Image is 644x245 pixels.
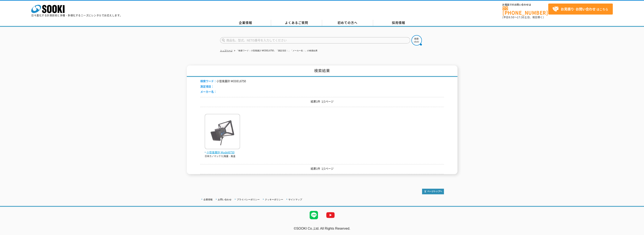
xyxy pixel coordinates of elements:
[187,65,457,77] h1: 検索結果
[205,114,240,150] img: Model6750
[200,99,444,104] p: 結果1件 1/1ページ
[200,84,214,88] span: 測定項目：
[517,15,524,19] span: 17:30
[422,189,444,194] img: トップページへ
[561,6,596,11] strong: お見積り･お問い合わせ
[628,231,644,234] a: テストMail
[220,49,233,52] a: トップページ
[502,15,544,19] span: (平日 ～ 土日、祝日除く)
[502,4,548,6] span: お電話でのお問い合わせは
[200,79,217,83] span: 検索ワード：
[31,14,122,17] p: 日々進化する計測技術と多種・多様化するニーズにレンタルでお応えします。
[220,20,271,26] a: 企業情報
[205,150,240,155] span: 小型風量計 Model6750
[205,146,240,155] a: 小型風量計 Model6750
[548,4,613,15] a: お見積り･お問い合わせはこちら
[322,207,339,223] img: YouTube
[237,198,260,201] a: プライバシーポリシー
[338,20,358,25] span: 初めての方へ
[502,6,548,15] a: [PHONE_NUMBER]
[411,35,422,46] img: btn_search.png
[220,37,410,43] input: 商品名、型式、NETIS番号を入力してください
[205,155,240,158] p: 日本カノマックス/風量・風温
[552,6,608,12] span: はこちら
[200,166,444,171] p: 結果1件 1/1ページ
[203,198,213,201] a: 企業情報
[271,20,322,26] a: よくあるご質問
[200,90,217,94] span: メーカー名：
[373,20,424,26] a: 採用情報
[200,79,246,83] li: 小型風量計 MODEL6750
[218,198,232,201] a: お問い合わせ
[265,198,283,201] a: クッキーポリシー
[322,20,373,26] a: 初めての方へ
[288,198,302,201] a: サイトマップ
[233,49,318,53] li: 「検索ワード：小型風量計 MODEL6750」「測定項目：」「メーカー名：」の検索結果
[509,15,514,19] span: 8:50
[305,207,322,223] img: LINE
